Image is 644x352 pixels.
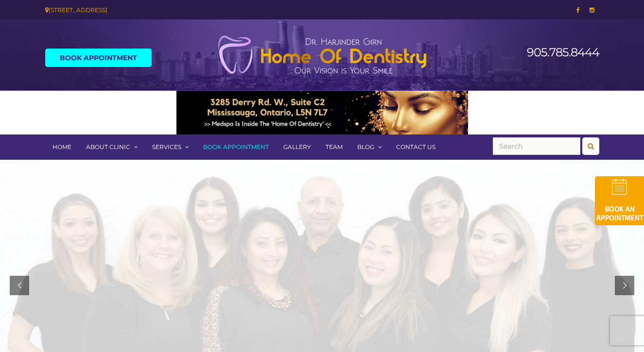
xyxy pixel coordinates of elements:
[45,134,79,160] a: Home
[595,176,644,225] img: book-an-appointment-hod-gld.png
[213,35,432,75] img: Home of Dentistry
[318,134,350,160] a: Team
[350,134,389,160] a: Blog
[276,134,318,160] a: Gallery
[196,134,276,160] a: Book Appointment
[527,45,599,59] a: 905.785.8444
[145,134,196,160] a: Services
[389,134,443,160] a: Contact Us
[493,137,580,155] input: Search
[79,134,145,160] a: About Clinic
[176,91,468,134] img: Medspa-Banner-Virtual-Consultation-2-1.gif
[45,49,152,67] a: Book Appointment
[45,5,315,15] div: [STREET_ADDRESS]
